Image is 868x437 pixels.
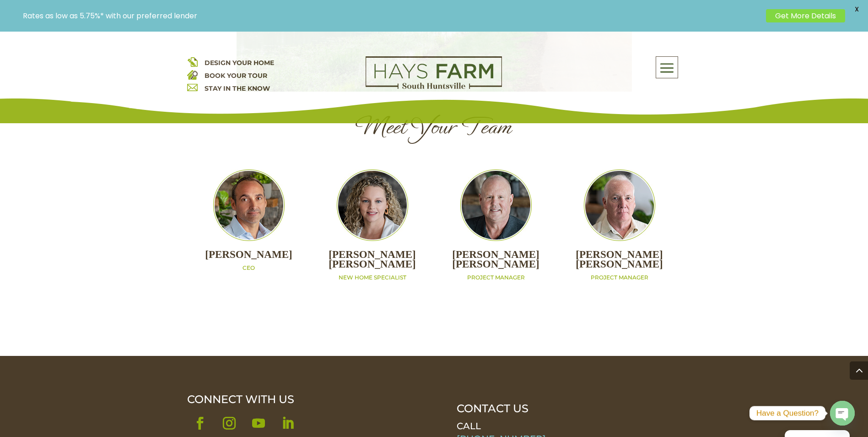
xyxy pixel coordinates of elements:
[216,410,242,436] a: Follow on Instagram
[434,274,558,282] p: PROJECT MANAGER
[558,274,681,282] p: PROJECT MANAGER
[187,69,198,80] img: book your home tour
[558,250,681,273] h2: [PERSON_NAME] [PERSON_NAME]
[766,9,845,22] a: Get More Details
[237,113,632,145] h1: Meet Your Team
[584,169,655,241] img: Team_Billy
[213,169,285,241] img: Team_Matt
[311,274,434,282] p: NEW HOME SPECIALIST
[850,2,863,16] span: X
[187,410,213,436] a: Follow on Facebook
[246,410,271,436] a: Follow on Youtube
[366,56,502,89] img: Logo
[205,59,274,67] a: DESIGN YOUR HOME
[460,169,532,241] img: Team_Tom
[337,169,408,241] img: Team_Laura
[366,83,502,91] a: hays farm homes huntsville development
[205,71,267,80] a: BOOK YOUR TOUR
[23,11,761,20] p: Rates as low as 5.75%* with our preferred lender
[187,56,198,67] img: design your home
[205,84,270,93] a: STAY IN THE KNOW
[187,250,311,264] h2: [PERSON_NAME]
[457,402,672,415] p: CONTACT US
[275,410,301,436] a: Follow on LinkedIn
[187,264,311,272] p: CEO
[434,250,558,273] h2: [PERSON_NAME] [PERSON_NAME]
[457,421,481,432] span: CALL
[311,250,434,273] h2: [PERSON_NAME] [PERSON_NAME]
[187,393,421,406] div: CONNECT WITH US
